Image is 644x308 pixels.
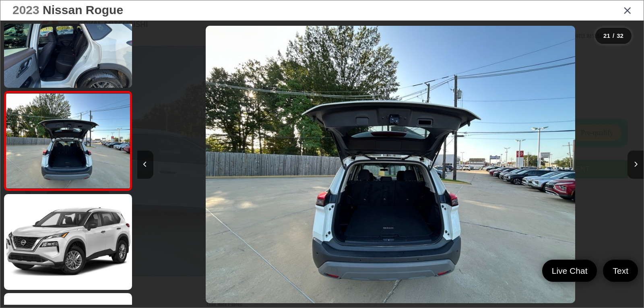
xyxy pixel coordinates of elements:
button: Previous image [137,151,153,179]
span: 32 [617,32,623,39]
img: 2023 Nissan Rogue S [206,26,575,303]
span: Live Chat [548,265,592,276]
span: / [612,33,615,39]
span: 2023 [12,3,39,17]
i: Close gallery [623,5,632,15]
span: Text [609,265,632,276]
img: 2023 Nissan Rogue S [3,193,133,291]
span: Nissan Rogue [43,3,123,17]
a: Live Chat [542,260,597,282]
img: 2023 Nissan Rogue S [5,93,131,188]
a: Text [603,260,638,282]
button: Next image [627,151,644,179]
div: 2023 Nissan Rogue S 20 [137,26,644,303]
span: 21 [603,32,610,39]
